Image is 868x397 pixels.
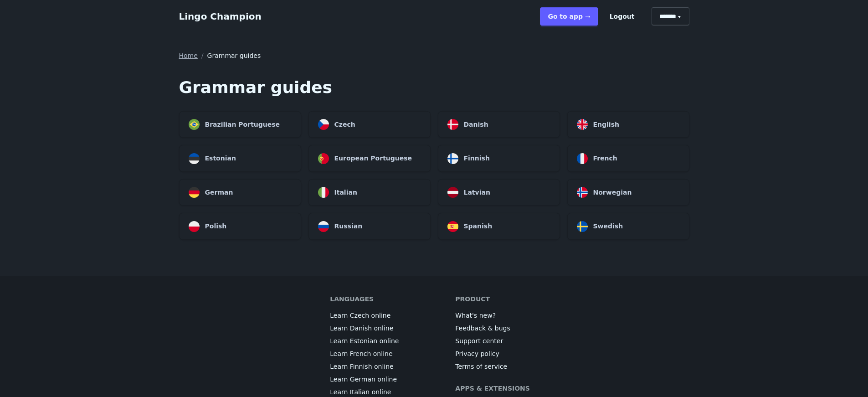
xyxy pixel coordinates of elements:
[438,145,560,172] a: Finnish
[464,221,493,232] span: Spanish
[179,51,689,60] nav: Breadcrumb
[179,51,198,60] a: Home
[567,213,689,240] a: Swedish
[567,179,689,206] a: Norwegian
[438,179,560,206] a: Latvian
[540,7,598,26] a: Go to app ➝
[308,179,431,206] a: Italian
[464,187,490,198] span: Latvian
[455,311,496,320] a: What's new?
[201,51,204,60] span: /
[455,384,530,393] h6: Apps & extensions
[179,145,301,172] a: Estonian
[567,111,689,138] a: English
[330,324,393,333] a: Learn Danish online
[334,187,357,198] span: Italian
[334,119,355,130] span: Czech
[205,221,227,232] span: Polish
[334,153,412,164] span: European Portuguese
[179,213,301,240] a: Polish
[330,349,392,358] a: Learn French online
[567,145,689,172] a: French
[438,111,560,138] a: Danish
[207,51,261,60] span: Grammar guides
[179,179,301,206] a: German
[330,375,397,384] a: Learn German online
[179,11,262,22] a: Lingo Champion
[308,213,431,240] a: Russian
[602,7,642,26] button: Logout
[330,294,374,304] h6: Languages
[205,119,280,130] span: Brazilian Portuguese
[438,213,560,240] a: Spanish
[205,153,236,164] span: Estonian
[308,145,431,172] a: European Portuguese
[330,336,399,345] a: Learn Estonian online
[593,119,619,130] span: English
[308,111,431,138] a: Czech
[593,153,617,164] span: French
[455,336,503,345] a: Support center
[330,387,391,397] a: Learn Italian online
[179,111,301,138] a: Brazilian Portuguese
[205,187,233,198] span: German
[455,324,510,333] a: Feedback & bugs
[455,294,490,304] h6: Product
[330,311,390,320] a: Learn Czech online
[464,119,488,130] span: Danish
[593,221,623,232] span: Swedish
[455,362,507,371] a: Terms of service
[330,362,393,371] a: Learn Finnish online
[334,221,363,232] span: Russian
[593,187,632,198] span: Norwegian
[464,153,490,164] span: Finnish
[455,349,499,358] a: Privacy policy
[179,78,689,97] h1: Grammar guides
